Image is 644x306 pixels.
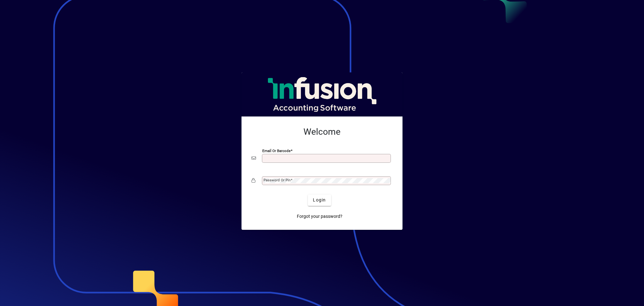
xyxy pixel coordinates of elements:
[294,211,345,222] a: Forgot your password?
[308,195,331,206] button: Login
[252,127,392,137] h2: Welcome
[264,178,291,182] mat-label: Password or Pin
[313,197,326,203] span: Login
[297,213,342,220] span: Forgot your password?
[262,148,291,153] mat-label: Email or Barcode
